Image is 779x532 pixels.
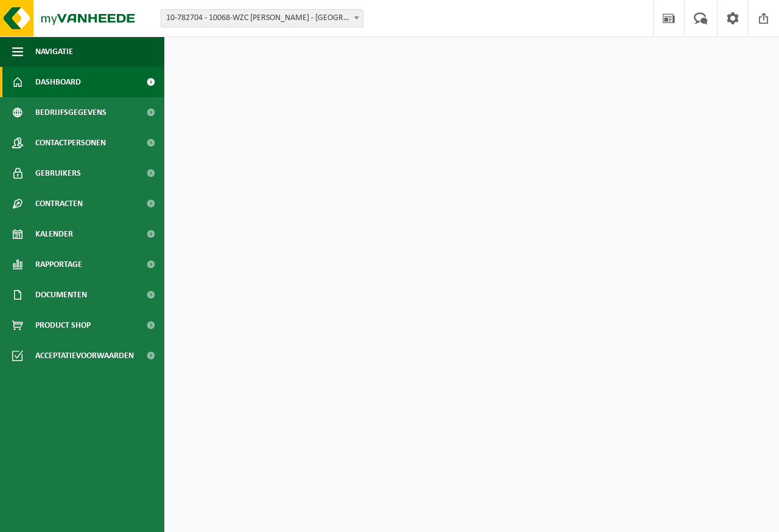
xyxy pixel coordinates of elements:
span: 10-782704 - 10068-WZC JAMES ENSOR - OOSTENDE [161,9,363,27]
span: Product Shop [35,310,91,340]
span: Rapportage [35,249,82,280]
span: Acceptatievoorwaarden [35,340,134,371]
span: 10-782704 - 10068-WZC JAMES ENSOR - OOSTENDE [161,10,363,27]
span: Kalender [35,219,73,249]
span: Documenten [35,280,87,310]
span: Dashboard [35,67,81,97]
span: Gebruikers [35,158,81,188]
span: Contactpersonen [35,128,106,158]
span: Bedrijfsgegevens [35,97,107,128]
span: Navigatie [35,36,73,67]
span: Contracten [35,188,83,219]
